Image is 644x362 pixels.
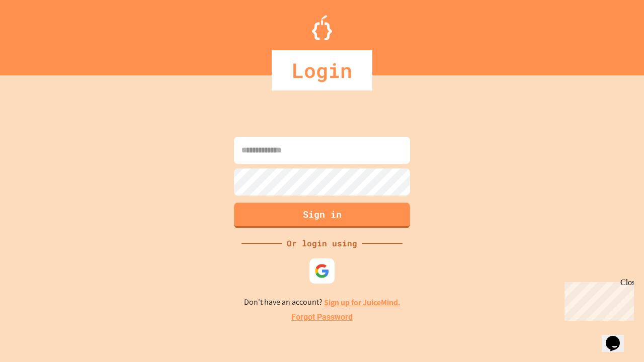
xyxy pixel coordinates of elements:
img: Logo.svg [312,15,332,40]
div: Chat with us now!Close [4,4,69,64]
a: Sign up for JuiceMind. [324,297,400,308]
p: Don't have an account? [244,296,400,309]
a: Forgot Password [291,311,353,323]
iframe: chat widget [602,322,634,352]
button: Sign in [234,203,410,228]
div: Login [272,50,372,90]
img: google-icon.svg [314,263,330,279]
iframe: chat widget [560,278,634,321]
div: Or login using [282,237,362,249]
